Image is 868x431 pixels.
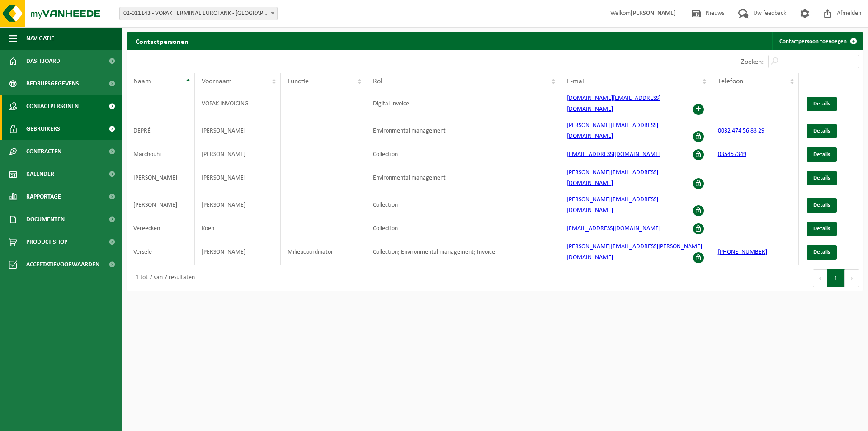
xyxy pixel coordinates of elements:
[813,175,830,181] span: Details
[567,225,660,232] a: [EMAIL_ADDRESS][DOMAIN_NAME]
[718,78,743,85] span: Telefoon
[813,269,827,287] button: Previous
[26,163,54,185] span: Kalender
[127,218,195,238] td: Vereecken
[26,95,79,118] span: Contactpersonen
[195,238,281,265] td: [PERSON_NAME]
[567,122,658,140] a: [PERSON_NAME][EMAIL_ADDRESS][DOMAIN_NAME]
[807,124,837,138] a: Details
[813,249,830,255] span: Details
[567,151,660,158] a: [EMAIL_ADDRESS][DOMAIN_NAME]
[26,72,79,95] span: Bedrijfsgegevens
[26,231,67,253] span: Product Shop
[827,269,845,287] button: 1
[807,171,837,185] a: Details
[366,191,560,218] td: Collection
[813,128,830,134] span: Details
[26,185,61,208] span: Rapportage
[127,191,195,218] td: [PERSON_NAME]
[127,238,195,265] td: Versele
[195,191,281,218] td: [PERSON_NAME]
[26,50,60,72] span: Dashboard
[26,253,99,276] span: Acceptatievoorwaarden
[567,95,660,113] a: [DOMAIN_NAME][EMAIL_ADDRESS][DOMAIN_NAME]
[202,78,232,85] span: Voornaam
[807,222,837,236] a: Details
[807,147,837,162] a: Details
[567,243,702,261] a: [PERSON_NAME][EMAIL_ADDRESS][PERSON_NAME][DOMAIN_NAME]
[195,144,281,164] td: [PERSON_NAME]
[366,238,560,265] td: Collection; Environmental management; Invoice
[195,218,281,238] td: Koen
[288,78,309,85] span: Functie
[845,269,859,287] button: Next
[718,151,746,158] a: 035457349
[373,78,382,85] span: Rol
[807,97,837,111] a: Details
[741,58,764,66] label: Zoeken:
[281,238,366,265] td: Milieucoördinator
[195,90,281,117] td: VOPAK INVOICING
[120,7,277,20] span: 02-011143 - VOPAK TERMINAL EUROTANK - ANTWERPEN
[567,196,658,214] a: [PERSON_NAME][EMAIL_ADDRESS][DOMAIN_NAME]
[26,140,61,163] span: Contracten
[718,249,767,256] a: [PHONE_NUMBER]
[127,32,198,50] h2: Contactpersonen
[567,169,658,187] a: [PERSON_NAME][EMAIL_ADDRESS][DOMAIN_NAME]
[366,117,560,144] td: Environmental management
[813,152,830,157] span: Details
[772,32,863,50] a: Contactpersoon toevoegen
[26,27,54,50] span: Navigatie
[807,245,837,260] a: Details
[195,164,281,191] td: [PERSON_NAME]
[127,117,195,144] td: DEPRÉ
[366,144,560,164] td: Collection
[567,78,586,85] span: E-mail
[807,198,837,213] a: Details
[195,117,281,144] td: [PERSON_NAME]
[631,10,676,17] strong: [PERSON_NAME]
[718,128,764,134] a: 0032 474 56 83 29
[133,78,151,85] span: Naam
[813,226,830,232] span: Details
[26,208,65,231] span: Documenten
[366,90,560,117] td: Digital Invoice
[813,101,830,107] span: Details
[127,144,195,164] td: Marchouhi
[366,218,560,238] td: Collection
[131,270,195,286] div: 1 tot 7 van 7 resultaten
[813,202,830,208] span: Details
[127,164,195,191] td: [PERSON_NAME]
[26,118,60,140] span: Gebruikers
[366,164,560,191] td: Environmental management
[119,7,278,20] span: 02-011143 - VOPAK TERMINAL EUROTANK - ANTWERPEN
